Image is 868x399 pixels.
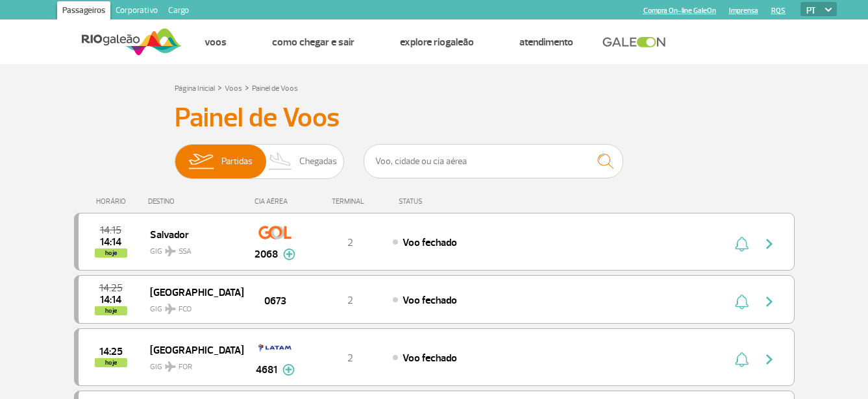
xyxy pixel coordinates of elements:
img: seta-direita-painel-voo.svg [762,294,777,309]
span: 2 [347,236,353,249]
span: Partidas [221,145,253,178]
a: Como chegar e sair [272,36,354,49]
img: destiny_airplane.svg [165,304,176,314]
img: destiny_airplane.svg [165,246,176,256]
span: 2 [347,294,353,307]
div: DESTINO [148,197,243,206]
a: Voos [205,36,227,49]
a: > [245,80,249,95]
span: [GEOGRAPHIC_DATA] [150,284,233,300]
img: mais-info-painel-voo.svg [282,364,295,376]
img: sino-painel-voo.svg [735,236,749,252]
span: 4681 [256,362,277,378]
span: GIG [150,354,233,373]
span: Voo fechado [403,352,457,365]
span: 2068 [254,247,278,262]
span: hoje [95,248,127,258]
img: slider-embarque [180,145,221,178]
span: FOR [179,361,192,373]
span: GIG [150,296,233,315]
h3: Painel de Voos [175,102,694,134]
span: 2025-08-25 14:25:00 [99,347,123,356]
span: 0673 [264,293,286,309]
a: Cargo [163,1,194,22]
span: Voo fechado [403,294,457,307]
div: TERMINAL [308,197,392,206]
span: hoje [95,306,127,315]
input: Voo, cidade ou cia aérea [364,144,623,178]
img: mais-info-painel-voo.svg [283,248,295,260]
div: STATUS [392,197,498,206]
a: Painel de Voos [252,84,298,93]
img: sino-painel-voo.svg [735,294,749,309]
span: GIG [150,239,233,258]
span: 2 [347,352,353,365]
a: Compra On-line GaleOn [643,6,716,15]
div: HORÁRIO [78,197,149,206]
span: 2025-08-25 14:14:46 [100,295,121,304]
img: slider-desembarque [262,145,300,178]
a: Explore RIOgaleão [400,36,474,49]
a: Imprensa [729,6,758,15]
a: Página Inicial [175,84,215,93]
a: Voos [225,84,242,93]
span: Voo fechado [403,236,457,249]
span: 2025-08-25 14:15:00 [100,226,121,235]
span: [GEOGRAPHIC_DATA] [150,341,233,358]
a: RQS [771,6,786,15]
img: destiny_airplane.svg [165,361,176,372]
a: > [217,80,222,95]
img: seta-direita-painel-voo.svg [762,236,777,252]
span: hoje [95,358,127,367]
span: FCO [179,304,192,315]
div: CIA AÉREA [243,197,308,206]
img: seta-direita-painel-voo.svg [762,352,777,367]
a: Atendimento [519,36,573,49]
span: 2025-08-25 14:14:00 [100,237,121,247]
a: Corporativo [110,1,163,22]
span: Salvador [150,226,233,243]
span: Chegadas [299,145,337,178]
a: Passageiros [57,1,110,22]
img: sino-painel-voo.svg [735,352,749,367]
span: 2025-08-25 14:25:00 [99,284,123,293]
span: SSA [179,246,192,258]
